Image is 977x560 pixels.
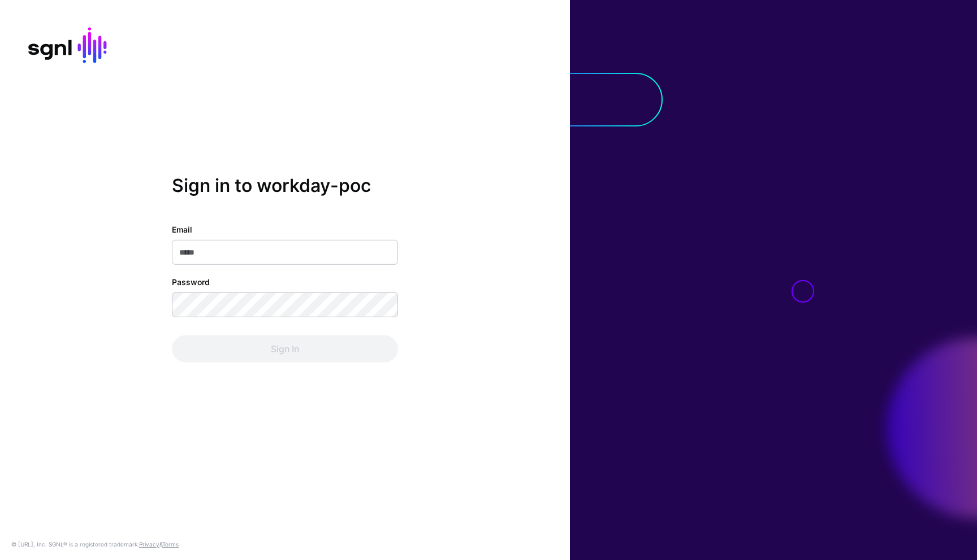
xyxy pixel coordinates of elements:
[172,175,398,196] h2: Sign in to workday-poc
[139,541,159,548] a: Privacy
[172,224,192,235] label: Email
[162,541,179,548] a: Terms
[11,540,179,549] div: © [URL], Inc. SGNL® is a registered trademark. &
[172,276,210,288] label: Password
